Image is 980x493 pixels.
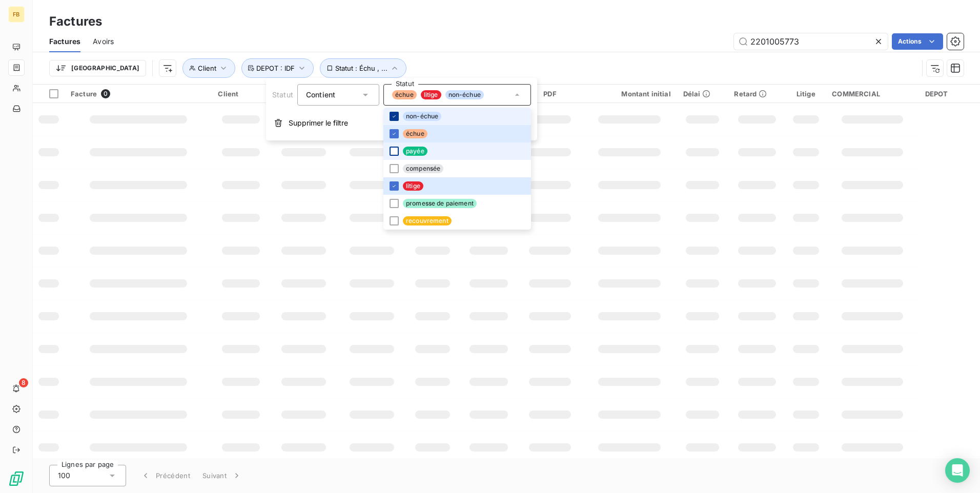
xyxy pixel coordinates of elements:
[524,90,576,98] div: PDF
[49,60,146,76] button: [GEOGRAPHIC_DATA]
[445,90,484,99] span: non-échue
[588,90,671,98] div: Montant initial
[925,90,974,98] div: DEPOT
[403,181,423,191] span: litige
[134,465,196,486] button: Précédent
[306,90,335,99] span: Contient
[101,89,110,98] span: 0
[19,378,28,387] span: 8
[734,90,780,98] div: Retard
[196,465,248,486] button: Suivant
[832,90,913,98] div: COMMERCIAL
[256,64,295,72] span: DEPOT : IDF
[266,112,537,134] button: Supprimer le filtre
[945,458,970,483] div: Open Intercom Messenger
[892,33,943,50] button: Actions
[335,64,387,72] span: Statut : Échu , ...
[272,90,293,99] span: Statut
[8,470,25,487] img: Logo LeanPay
[320,58,406,78] button: Statut : Échu , ...
[421,90,441,99] span: litige
[289,118,348,128] span: Supprimer le filtre
[403,112,441,121] span: non-échue
[403,129,427,138] span: échue
[49,36,80,47] span: Factures
[58,470,70,481] span: 100
[218,90,263,98] div: Client
[403,147,427,156] span: payée
[734,33,888,50] input: Rechercher
[49,12,102,31] h3: Factures
[403,164,443,173] span: compensée
[403,216,452,225] span: recouvrement
[93,36,114,47] span: Avoirs
[403,199,477,208] span: promesse de paiement
[8,6,25,23] div: FB
[182,58,235,78] button: Client
[683,90,722,98] div: Délai
[792,90,820,98] div: Litige
[392,90,417,99] span: échue
[198,64,216,72] span: Client
[241,58,314,78] button: DEPOT : IDF
[71,90,97,98] span: Facture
